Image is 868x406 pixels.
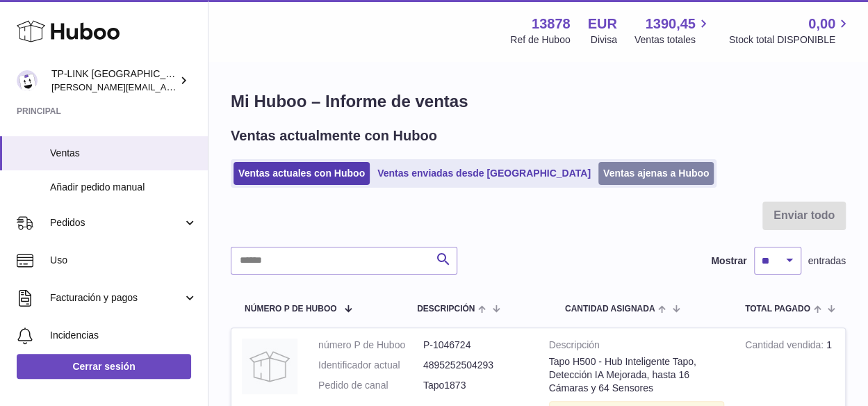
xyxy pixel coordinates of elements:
span: Uso [50,254,197,267]
dt: Pedido de canal [318,379,423,392]
div: Tapo H500 - Hub Inteligente Tapo, Detección IA Mejorada, hasta 16 Cámaras y 64 Sensores [549,355,725,395]
div: TP-LINK [GEOGRAPHIC_DATA], SOCIEDAD LIMITADA [51,67,177,94]
span: [PERSON_NAME][EMAIL_ADDRESS][DOMAIN_NAME] [51,81,279,92]
dd: P-1046724 [423,339,528,352]
span: Facturación y pagos [50,291,183,304]
h1: Mi Huboo – Informe de ventas [231,90,846,113]
strong: 13878 [532,15,571,33]
span: Ventas totales [634,33,712,47]
span: Cantidad ASIGNADA [565,304,655,314]
span: Incidencias [50,329,197,342]
span: Pedidos [50,216,183,229]
span: Total pagado [745,304,810,314]
dt: número P de Huboo [318,339,423,352]
a: Ventas ajenas a Huboo [598,162,714,185]
h2: Ventas actualmente con Huboo [231,127,437,145]
span: entradas [808,254,846,268]
span: número P de Huboo [245,304,336,314]
strong: EUR [588,15,617,33]
img: no-photo.jpg [242,339,297,394]
span: Añadir pedido manual [50,181,197,194]
img: celia.yan@tp-link.com [17,70,38,91]
span: Stock total DISPONIBLE [729,33,851,47]
a: 1390,45 Ventas totales [634,15,712,47]
dd: Tapo1873 [423,379,528,392]
dt: Identificador actual [318,359,423,372]
span: Descripción [417,304,475,314]
a: 0,00 Stock total DISPONIBLE [729,15,851,47]
a: Cerrar sesión [17,354,191,379]
span: 1390,45 [645,15,695,33]
dd: 4895252504293 [423,359,528,372]
strong: Descripción [549,339,725,355]
a: Ventas actuales con Huboo [234,162,370,185]
label: Mostrar [711,254,746,268]
strong: Cantidad vendida [745,339,826,354]
div: Ref de Huboo [510,33,570,47]
span: Ventas [50,147,197,160]
a: Ventas enviadas desde [GEOGRAPHIC_DATA] [372,162,596,185]
span: 0,00 [808,15,835,33]
div: Divisa [591,33,617,47]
